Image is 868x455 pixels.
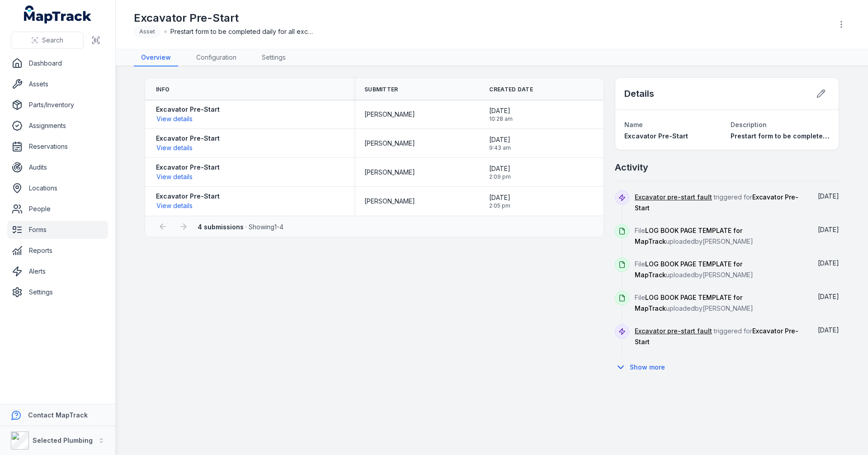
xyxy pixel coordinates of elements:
span: [PERSON_NAME] [364,197,415,206]
a: Reports [7,242,108,260]
a: Reservations [7,137,108,156]
strong: 4 submissions [198,223,244,231]
a: Forms [7,221,108,239]
time: 8/20/2025, 9:43:59 AM [818,326,839,334]
a: Parts/Inventory [7,96,108,114]
span: [DATE] [489,164,511,173]
div: Asset [134,25,160,38]
span: LOG BOOK PAGE TEMPLATE for MapTrack [635,227,742,245]
span: Name [624,121,643,128]
span: LOG BOOK PAGE TEMPLATE for MapTrack [635,294,742,312]
button: View details [156,143,193,153]
h1: Excavator Pre-Start [134,11,315,25]
strong: Excavator Pre-Start [156,192,220,201]
span: Info [156,86,170,93]
strong: Excavator Pre-Start [156,134,220,143]
h2: Activity [615,161,648,174]
span: [DATE] [489,193,510,202]
span: [DATE] [818,192,839,200]
span: 2:09 pm [489,173,511,180]
span: [DATE] [489,106,513,115]
span: 2:05 pm [489,202,510,209]
time: 8/19/2025, 2:05:54 PM [489,193,510,209]
span: [DATE] [818,226,839,233]
span: 10:28 am [489,115,513,123]
strong: Excavator Pre-Start [156,163,220,172]
a: Assignments [7,117,108,135]
time: 8/20/2025, 10:28:14 AM [818,192,839,200]
time: 8/20/2025, 10:28:13 AM [818,293,839,300]
span: Prestart form to be completed daily for all excavators. [170,27,315,36]
span: [PERSON_NAME] [364,168,415,177]
time: 8/20/2025, 10:28:14 AM [489,106,513,123]
time: 8/20/2025, 10:28:13 AM [818,259,839,267]
time: 8/20/2025, 9:43:59 AM [489,135,511,152]
h2: Details [624,87,654,100]
a: Settings [7,283,108,301]
a: Excavator pre-start fault [635,327,712,336]
a: Configuration [189,49,244,66]
span: triggered for [635,193,798,212]
button: View details [156,114,193,124]
a: MapTrack [24,5,92,24]
span: Description [731,121,767,128]
span: 9:43 am [489,144,511,152]
a: Audits [7,158,108,176]
span: triggered for [635,327,798,346]
span: Created Date [489,86,533,93]
strong: Selected Plumbing [33,436,93,444]
a: Excavator pre-start fault [635,193,712,202]
a: Assets [7,75,108,93]
strong: Contact MapTrack [28,411,88,419]
a: Locations [7,179,108,197]
strong: Excavator Pre-Start [156,105,220,114]
button: Show more [615,358,671,377]
a: People [7,200,108,218]
span: · Showing 1 - 4 [198,223,283,231]
button: View details [156,172,193,182]
span: File uploaded by [PERSON_NAME] [635,227,753,245]
span: File uploaded by [PERSON_NAME] [635,260,753,279]
a: Dashboard [7,54,108,72]
button: View details [156,201,193,211]
a: Alerts [7,262,108,280]
span: [PERSON_NAME] [364,110,415,119]
span: [DATE] [818,326,839,334]
span: Submitter [364,86,398,93]
span: [DATE] [818,293,839,300]
span: File uploaded by [PERSON_NAME] [635,294,753,312]
button: Search [11,32,84,49]
span: [DATE] [489,135,511,144]
a: Overview [134,49,178,66]
span: [PERSON_NAME] [364,139,415,148]
time: 8/19/2025, 2:09:45 PM [489,164,511,180]
span: [DATE] [818,259,839,267]
span: LOG BOOK PAGE TEMPLATE for MapTrack [635,260,742,279]
a: Settings [255,49,293,66]
span: Search [42,36,63,45]
time: 8/20/2025, 10:28:14 AM [818,226,839,233]
span: Excavator Pre-Start [624,132,688,140]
